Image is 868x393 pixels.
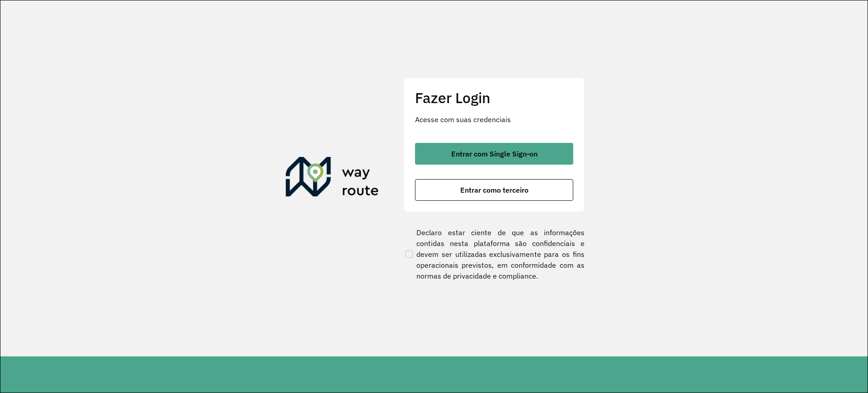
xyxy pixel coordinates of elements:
span: Entrar com Single Sign-on [451,150,538,157]
span: Entrar como terceiro [460,186,528,194]
p: Acesse com suas credenciais [415,114,573,125]
h2: Fazer Login [415,89,573,106]
img: Roteirizador AmbevTech [286,157,379,200]
button: button [415,143,573,165]
label: Declaro estar ciente de que as informações contidas nesta plataforma são confidenciais e devem se... [404,227,585,281]
button: button [415,179,573,201]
